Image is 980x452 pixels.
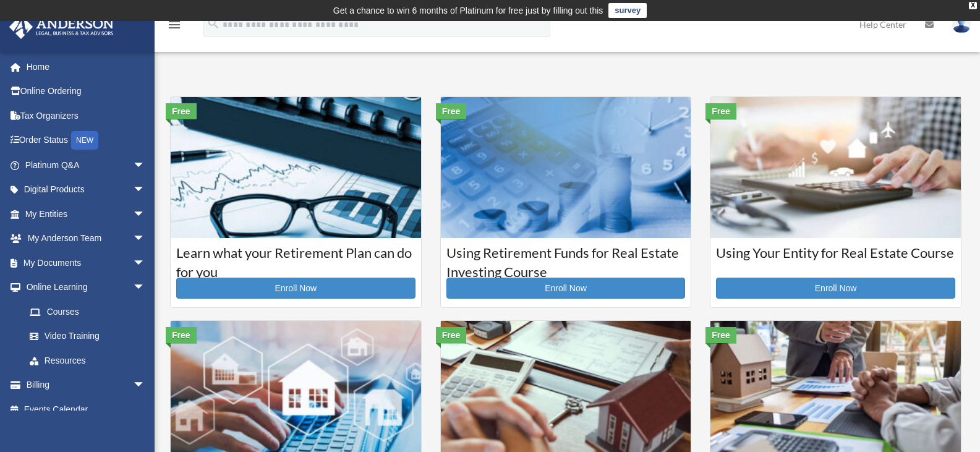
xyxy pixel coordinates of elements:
[716,278,955,299] a: Enroll Now
[9,54,164,79] a: Home
[133,177,158,203] span: arrow_drop_down
[207,17,220,30] i: search
[71,131,98,150] div: NEW
[166,327,197,343] div: Free
[167,22,182,32] a: menu
[6,15,117,39] img: Anderson Advisors Platinum Portal
[133,226,158,252] span: arrow_drop_down
[9,275,164,300] a: Online Learningarrow_drop_down
[9,373,164,398] a: Billingarrow_drop_down
[9,226,164,251] a: My Anderson Teamarrow_drop_down
[446,278,686,299] a: Enroll Now
[436,327,467,343] div: Free
[133,202,158,227] span: arrow_drop_down
[17,324,164,349] a: Video Training
[608,3,647,18] a: survey
[176,278,415,299] a: Enroll Now
[133,153,158,178] span: arrow_drop_down
[9,177,164,202] a: Digital Productsarrow_drop_down
[9,397,164,422] a: Events Calendar
[716,244,955,275] h3: Using Your Entity for Real Estate Course
[9,153,164,177] a: Platinum Q&Aarrow_drop_down
[705,103,736,119] div: Free
[9,103,164,128] a: Tax Organizers
[9,202,164,226] a: My Entitiesarrow_drop_down
[133,250,158,276] span: arrow_drop_down
[166,103,197,119] div: Free
[17,299,158,324] a: Courses
[446,244,686,275] h3: Using Retirement Funds for Real Estate Investing Course
[705,327,736,343] div: Free
[176,244,415,275] h3: Learn what your Retirement Plan can do for you
[436,103,467,119] div: Free
[133,373,158,398] span: arrow_drop_down
[17,348,164,373] a: Resources
[133,275,158,301] span: arrow_drop_down
[333,3,603,18] div: Get a chance to win 6 months of Platinum for free just by filling out this
[9,128,164,153] a: Order StatusNEW
[952,15,971,33] img: User Pic
[969,2,977,9] div: close
[167,17,182,32] i: menu
[9,79,164,104] a: Online Ordering
[9,250,164,275] a: My Documentsarrow_drop_down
